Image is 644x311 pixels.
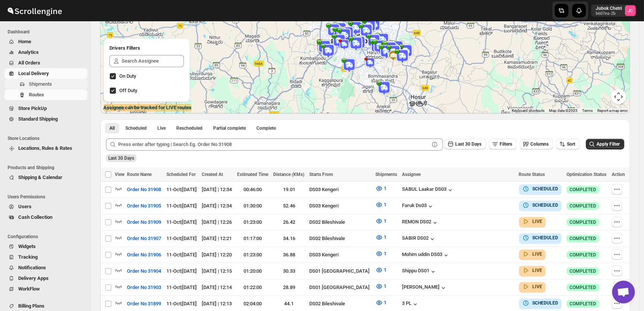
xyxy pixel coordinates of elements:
[8,165,87,171] span: Products and Shipping
[273,235,305,242] div: 34.16
[166,172,196,177] span: Scheduled For
[533,251,543,257] b: LIVE
[5,212,87,223] button: Cash Collection
[522,267,543,274] button: LIVE
[375,172,397,177] span: Shipments
[628,8,633,13] text: JC
[533,300,559,306] b: SCHEDULED
[455,141,481,147] span: Last 30 Days
[122,232,166,245] button: Order No 31907
[122,184,166,196] button: Order No 31908
[202,300,232,308] div: [DATE] | 12:13
[127,300,161,308] span: Order No 31899
[371,199,391,211] button: 1
[166,187,197,192] span: 11-Oct | [DATE]
[597,141,620,147] span: Apply Filter
[6,1,63,20] img: ScrollEngine
[402,268,437,275] div: Shippu DS01
[237,235,269,242] div: 01:17:00
[122,55,184,67] input: Search Assignee
[402,251,450,259] button: Mohim uddin DS03
[127,267,161,275] span: Order No 31904
[5,252,87,262] button: Tracking
[402,300,419,308] div: 3 PL
[127,186,161,193] span: Order No 31908
[5,172,87,183] button: Shipping & Calendar
[402,219,439,226] button: REMON DS02
[611,89,626,104] button: Map camera controls
[166,284,197,290] span: 11-Oct | [DATE]
[202,267,232,275] div: [DATE] | 12:15
[612,172,625,177] span: Action
[122,249,166,261] button: Order No 31906
[591,5,636,17] button: User menu
[166,301,197,306] span: 11-Oct | [DATE]
[273,186,305,193] div: 19.01
[237,284,269,291] div: 01:22:00
[18,286,40,292] span: WorkFlow
[384,185,386,191] span: 1
[309,186,371,193] div: DS03 Kengeri
[166,236,197,241] span: 11-Oct | [DATE]
[566,172,606,177] span: Optimization Status
[18,145,72,151] span: Locations, Rules & Rates
[213,125,246,131] span: Partial complete
[309,300,371,308] div: DS02 Bileshivale
[371,280,391,292] button: 1
[5,273,87,284] button: Delivery Apps
[384,251,386,256] span: 1
[122,281,166,294] button: Order No 31903
[445,139,486,149] button: Last 30 Days
[402,203,434,210] div: Faruk Ds03
[108,155,134,161] span: Last 30 Days
[125,125,147,131] span: Scheduled
[18,71,49,76] span: Local Delivery
[176,125,203,131] span: Rescheduled
[567,141,575,147] span: Sort
[519,172,545,177] span: Route Status
[5,36,87,47] button: Home
[5,143,87,154] button: Locations, Rules & Rates
[309,218,371,226] div: DS02 Bileshivale
[273,218,305,226] div: 26.42
[371,215,391,227] button: 1
[570,203,596,209] span: COMPLETED
[384,283,386,289] span: 1
[533,235,559,240] b: SCHEDULED
[157,125,166,131] span: Live
[5,241,87,252] button: Widgets
[102,104,127,113] img: Google
[127,218,161,226] span: Order No 31909
[522,218,543,225] button: LIVE
[371,231,391,243] button: 1
[127,202,161,210] span: Order No 31905
[256,125,276,131] span: Complete
[402,186,454,194] button: SABUL Laakar DS03
[402,235,436,243] div: SABIR DS02
[202,172,223,177] span: Created At
[597,108,628,113] a: Report a map error
[5,284,87,294] button: WorkFlow
[5,262,87,273] button: Notifications
[127,284,161,291] span: Order No 31903
[533,219,543,224] b: LIVE
[127,251,161,259] span: Order No 31906
[549,108,578,113] span: Map data ©2025
[570,268,596,274] span: COMPLETED
[384,202,386,207] span: 1
[5,79,87,90] button: Shipments
[402,284,447,292] button: [PERSON_NAME]
[237,172,268,177] span: Estimated Time
[371,182,391,195] button: 1
[5,47,87,58] button: Analytics
[5,90,87,100] button: Routes
[18,303,44,309] span: Billing Plans
[570,284,596,291] span: COMPLETED
[522,299,559,307] button: SCHEDULED
[18,254,38,260] span: Tracking
[18,60,40,66] span: All Orders
[309,235,371,242] div: DS02 Bileshivale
